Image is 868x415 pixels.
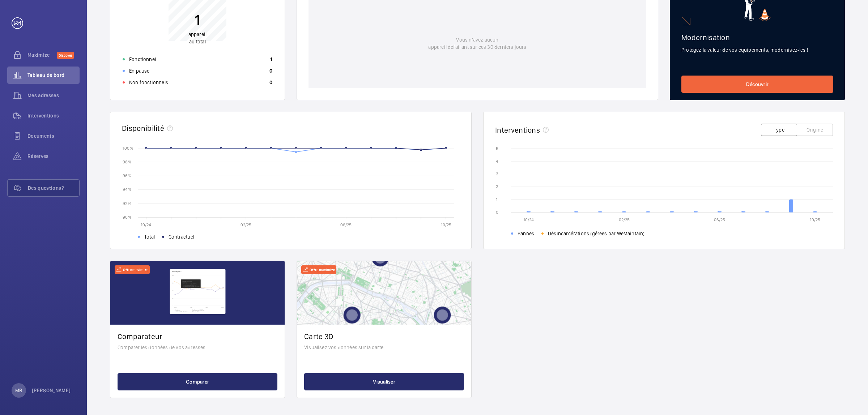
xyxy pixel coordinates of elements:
[496,184,498,189] text: 2
[141,222,151,227] text: 10/24
[118,373,277,390] button: Comparer
[496,197,498,202] text: 1
[518,230,534,237] span: Pannes
[129,79,168,86] p: Non fonctionnels
[28,184,79,192] span: Des questions?
[118,332,277,341] h2: Comparateur
[27,51,57,59] span: Maximize
[761,124,797,136] button: Type
[441,222,451,227] text: 10/25
[129,67,149,74] p: En pause
[169,233,194,240] span: Contractuel
[496,146,498,151] text: 5
[523,217,534,222] text: 10/24
[340,222,352,227] text: 06/25
[714,217,725,222] text: 06/25
[241,222,251,227] text: 02/25
[123,201,131,206] text: 92 %
[27,112,80,119] span: Interventions
[188,31,207,45] p: au total
[304,344,464,351] p: Visualisez vos données sur la carte
[810,217,820,222] text: 10/25
[123,159,132,164] text: 98 %
[115,265,150,274] div: Offre maximize
[118,344,277,351] p: Comparer les données de vos adresses
[797,124,833,136] button: Origine
[496,159,498,164] text: 4
[32,387,71,394] p: [PERSON_NAME]
[270,56,272,63] p: 1
[123,145,133,150] text: 100 %
[681,46,833,54] p: Protégez la valeur de vos équipements, modernisez-les !
[188,31,207,37] span: appareil
[129,56,156,63] p: Fonctionnel
[27,92,80,99] span: Mes adresses
[681,76,833,93] a: Découvrir
[548,230,644,237] span: Désincarcérations (gérées par WeMaintain)
[123,173,132,178] text: 96 %
[496,210,498,215] text: 0
[122,124,164,133] h2: Disponibilité
[57,52,74,59] span: Discover
[269,79,272,86] p: 0
[681,33,833,42] h2: Modernisation
[188,11,207,29] p: 1
[123,214,132,219] text: 90 %
[269,67,272,74] p: 0
[428,36,526,51] p: Vous n'avez aucun appareil défaillant sur ces 30 derniers jours
[27,72,80,79] span: Tableau de bord
[301,265,336,274] div: Offre maximize
[27,153,80,160] span: Réserves
[15,387,22,394] p: MR
[496,171,498,176] text: 3
[495,125,540,134] h2: Interventions
[123,187,132,192] text: 94 %
[304,373,464,390] button: Visualiser
[27,132,80,140] span: Documents
[304,332,464,341] h2: Carte 3D
[619,217,630,222] text: 02/25
[144,233,155,240] span: Total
